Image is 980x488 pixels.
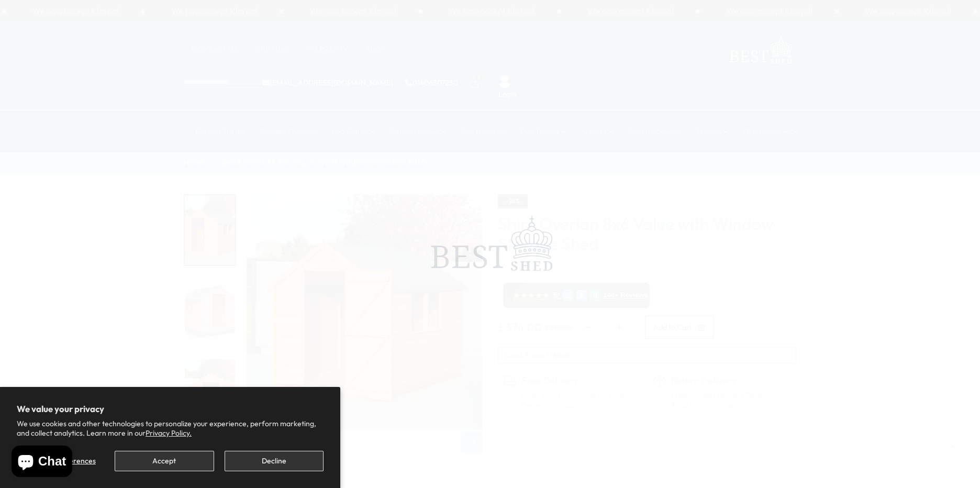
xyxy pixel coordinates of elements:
[17,419,324,438] p: We use cookies and other technologies to personalize your experience, perform marketing, and coll...
[115,451,214,471] button: Accept
[225,451,324,471] button: Decline
[8,446,75,480] inbox-online-store-chat: Shopify online store chat
[17,404,324,414] h2: We value your privacy
[146,428,192,438] a: Privacy Policy.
